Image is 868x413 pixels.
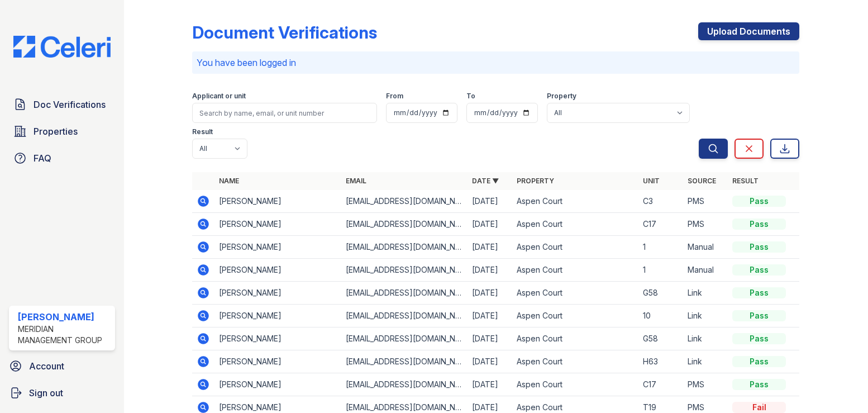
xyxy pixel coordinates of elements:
td: Aspen Court [512,327,638,350]
img: CE_Logo_Blue-a8612792a0a2168367f1c8372b55b34899dd931a85d93a1a3d3e32e68fde9ad4.png [4,36,120,58]
td: [DATE] [468,213,512,236]
td: [DATE] [468,305,512,327]
td: Manual [683,236,728,259]
a: Email [346,177,366,185]
td: 1 [638,259,683,282]
td: Aspen Court [512,282,638,305]
a: Source [688,177,716,185]
td: [EMAIL_ADDRESS][DOMAIN_NAME] [341,259,468,282]
div: Document Verifications [192,22,377,42]
div: Pass [732,196,786,207]
td: [PERSON_NAME] [214,305,341,327]
td: [DATE] [468,350,512,373]
td: G58 [638,282,683,305]
td: [PERSON_NAME] [214,350,341,373]
td: [PERSON_NAME] [214,213,341,236]
div: Pass [732,333,786,344]
span: Doc Verifications [34,98,106,111]
td: [PERSON_NAME] [214,190,341,213]
a: Property [517,177,554,185]
td: [EMAIL_ADDRESS][DOMAIN_NAME] [341,350,468,373]
label: From [386,92,403,101]
p: You have been logged in [197,56,795,69]
td: [PERSON_NAME] [214,327,341,350]
td: [EMAIL_ADDRESS][DOMAIN_NAME] [341,305,468,327]
div: Meridian Management Group [18,324,111,346]
span: Sign out [29,386,63,400]
td: [DATE] [468,190,512,213]
div: Fail [732,402,786,413]
div: Pass [732,356,786,367]
td: 1 [638,236,683,259]
td: [DATE] [468,373,512,396]
td: 10 [638,305,683,327]
td: PMS [683,373,728,396]
td: [PERSON_NAME] [214,236,341,259]
td: [EMAIL_ADDRESS][DOMAIN_NAME] [341,213,468,236]
td: C17 [638,213,683,236]
span: Properties [34,125,78,138]
a: Name [219,177,239,185]
td: Manual [683,259,728,282]
td: [DATE] [468,259,512,282]
td: [DATE] [468,327,512,350]
td: Aspen Court [512,190,638,213]
span: Account [29,359,64,373]
td: Link [683,327,728,350]
td: [EMAIL_ADDRESS][DOMAIN_NAME] [341,327,468,350]
label: To [466,92,475,101]
a: Unit [643,177,660,185]
td: [EMAIL_ADDRESS][DOMAIN_NAME] [341,373,468,396]
a: Account [4,355,120,377]
td: [PERSON_NAME] [214,282,341,305]
td: Link [683,350,728,373]
a: Properties [9,120,115,143]
td: [DATE] [468,236,512,259]
label: Property [547,92,576,101]
span: FAQ [34,151,51,165]
td: H63 [638,350,683,373]
a: Sign out [4,382,120,404]
td: Aspen Court [512,259,638,282]
td: PMS [683,213,728,236]
td: [EMAIL_ADDRESS][DOMAIN_NAME] [341,190,468,213]
div: Pass [732,219,786,230]
td: C3 [638,190,683,213]
td: Aspen Court [512,350,638,373]
div: Pass [732,264,786,276]
a: FAQ [9,147,115,169]
iframe: chat widget [821,368,857,402]
div: Pass [732,241,786,253]
td: G58 [638,327,683,350]
input: Search by name, email, or unit number [192,103,377,123]
label: Applicant or unit [192,92,246,101]
td: Aspen Court [512,373,638,396]
div: Pass [732,379,786,390]
td: Aspen Court [512,236,638,259]
td: [DATE] [468,282,512,305]
a: Upload Documents [698,22,799,40]
a: Doc Verifications [9,93,115,116]
td: PMS [683,190,728,213]
td: [PERSON_NAME] [214,373,341,396]
label: Result [192,127,213,136]
td: C17 [638,373,683,396]
td: Aspen Court [512,213,638,236]
a: Result [732,177,759,185]
div: [PERSON_NAME] [18,310,111,324]
a: Date ▼ [472,177,499,185]
div: Pass [732,287,786,298]
td: Aspen Court [512,305,638,327]
td: [EMAIL_ADDRESS][DOMAIN_NAME] [341,282,468,305]
td: [PERSON_NAME] [214,259,341,282]
td: Link [683,282,728,305]
div: Pass [732,310,786,321]
td: [EMAIL_ADDRESS][DOMAIN_NAME] [341,236,468,259]
td: Link [683,305,728,327]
